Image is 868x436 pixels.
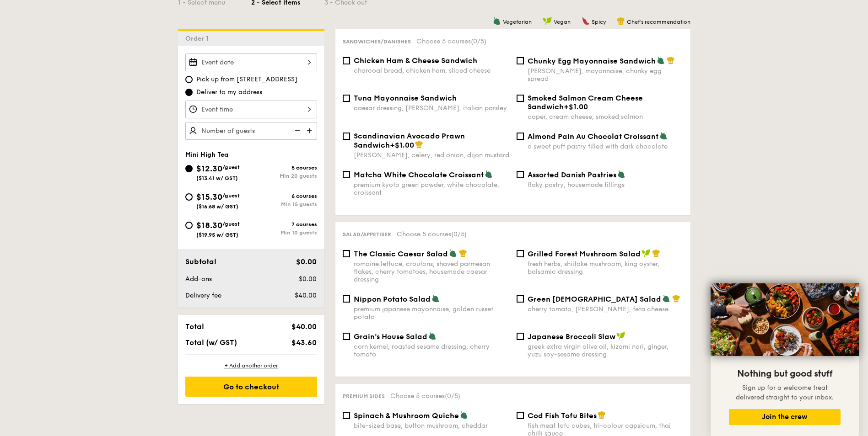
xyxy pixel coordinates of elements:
[354,67,509,74] div: charcoal bread, chicken ham, sliced cheese
[616,332,625,340] img: icon-vegan.f8ff3823.svg
[354,132,465,149] span: Scandinavian Avocado Prawn Sandwich
[196,88,262,97] span: Deliver to my address
[251,229,317,236] div: Min 10 guests
[528,295,661,303] span: Green [DEMOGRAPHIC_DATA] Salad
[657,56,665,64] img: icon-vegetarian.fe4039eb.svg
[528,411,597,420] span: Cod Fish Tofu Bites
[185,122,317,140] input: Number of guests
[222,192,240,199] span: /guest
[343,393,385,399] span: Premium sides
[343,250,350,257] input: The Classic Caesar Saladromaine lettuce, croutons, shaved parmesan flakes, cherry tomatoes, house...
[617,17,625,25] img: icon-chef-hat.a58ddaea.svg
[196,203,238,210] span: ($16.68 w/ GST)
[354,151,509,159] div: [PERSON_NAME], celery, red onion, dijon mustard
[528,181,683,189] div: flaky pastry, housemade fillings
[354,260,509,283] div: romaine lettuce, croutons, shaved parmesan flakes, cherry tomatoes, housemade caesar dressing
[449,249,457,257] img: icon-vegetarian.fe4039eb.svg
[528,332,615,341] span: Japanese Broccoli Slaw
[185,165,193,172] input: $12.30/guest($13.41 w/ GST)5 coursesMin 20 guests
[503,19,532,25] span: Vegetarian
[343,133,350,140] input: Scandinavian Avocado Prawn Sandwich+$1.00[PERSON_NAME], celery, red onion, dijon mustard
[343,171,350,178] input: Matcha White Chocolate Croissantpremium kyoto green powder, white chocolate, croissant
[251,221,317,228] div: 7 courses
[711,283,859,356] img: DSC07876-Edit02-Large.jpeg
[185,292,221,299] span: Delivery fee
[517,57,524,64] input: Chunky Egg Mayonnaise Sandwich[PERSON_NAME], mayonnaise, chunky egg spread
[185,151,228,159] span: Mini High Tea
[354,170,484,179] span: Matcha White Chocolate Croissant
[659,132,668,140] img: icon-vegetarian.fe4039eb.svg
[598,411,606,419] img: icon-chef-hat.a58ddaea.svg
[617,170,625,178] img: icon-vegetarian.fe4039eb.svg
[354,332,427,341] span: Grain's House Salad
[564,102,588,111] span: +$1.00
[343,412,350,419] input: Spinach & Mushroom Quichebite-sized base, button mushroom, cheddar
[354,250,448,258] span: The Classic Caesar Salad
[431,294,440,303] img: icon-vegetarian.fe4039eb.svg
[251,193,317,199] div: 6 courses
[493,17,501,25] img: icon-vegetarian.fe4039eb.svg
[390,141,414,149] span: +$1.00
[185,89,193,96] input: Deliver to my address
[296,257,317,266] span: $0.00
[185,257,216,266] span: Subtotal
[196,175,238,181] span: ($13.41 w/ GST)
[554,19,571,25] span: Vegan
[343,57,350,64] input: Chicken Ham & Cheese Sandwichcharcoal bread, chicken ham, sliced cheese
[185,193,193,201] input: $15.30/guest($16.68 w/ GST)6 coursesMin 15 guests
[842,286,857,300] button: Close
[528,170,616,179] span: Assorted Danish Pastries
[354,104,509,112] div: caesar dressing, [PERSON_NAME], italian parsley
[667,56,675,64] img: icon-chef-hat.a58ddaea.svg
[415,140,423,149] img: icon-chef-hat.a58ddaea.svg
[185,35,212,43] span: Order 1
[185,362,317,369] div: + Add another order
[517,295,524,303] input: Green [DEMOGRAPHIC_DATA] Saladcherry tomato, [PERSON_NAME], feta cheese
[354,56,477,65] span: Chicken Ham & Cheese Sandwich
[642,249,651,257] img: icon-vegan.f8ff3823.svg
[729,409,841,425] button: Join the crew
[662,294,670,303] img: icon-vegetarian.fe4039eb.svg
[196,75,297,84] span: Pick up from [STREET_ADDRESS]
[196,232,238,238] span: ($19.95 w/ GST)
[390,392,460,400] span: Choose 5 courses
[517,171,524,178] input: Assorted Danish Pastriesflaky pastry, housemade fillings
[445,392,460,400] span: (0/5)
[222,164,240,170] span: /guest
[354,305,509,321] div: premium japanese mayonnaise, golden russet potato
[459,249,467,257] img: icon-chef-hat.a58ddaea.svg
[528,250,641,258] span: Grilled Forest Mushroom Salad
[652,249,660,257] img: icon-chef-hat.a58ddaea.svg
[528,94,643,111] span: Smoked Salmon Cream Cheese Sandwich
[354,94,457,102] span: Tuna Mayonnaise Sandwich
[354,422,509,430] div: bite-sized base, button mushroom, cheddar
[737,368,832,379] span: Nothing but good stuff
[485,170,493,178] img: icon-vegetarian.fe4039eb.svg
[451,230,467,238] span: (0/5)
[196,164,222,174] span: $12.30
[460,411,468,419] img: icon-vegetarian.fe4039eb.svg
[416,37,486,45] span: Choose 5 courses
[343,333,350,340] input: Grain's House Saladcorn kernel, roasted sesame dressing, cherry tomato
[343,295,350,303] input: Nippon Potato Saladpremium japanese mayonnaise, golden russet potato
[528,132,658,141] span: Almond Pain Au Chocolat Croissant
[517,250,524,257] input: Grilled Forest Mushroom Saladfresh herbs, shiitake mushroom, king oyster, balsamic dressing
[543,17,552,25] img: icon-vegan.f8ff3823.svg
[528,260,683,276] div: fresh herbs, shiitake mushroom, king oyster, balsamic dressing
[196,220,222,230] span: $18.30
[299,275,317,283] span: $0.00
[428,332,437,340] img: icon-vegetarian.fe4039eb.svg
[251,201,317,207] div: Min 15 guests
[222,221,240,227] span: /guest
[517,333,524,340] input: Japanese Broccoli Slawgreek extra virgin olive oil, kizami nori, ginger, yuzu soy-sesame dressing
[517,95,524,102] input: Smoked Salmon Cream Cheese Sandwich+$1.00caper, cream cheese, smoked salmon
[528,343,683,358] div: greek extra virgin olive oil, kizami nori, ginger, yuzu soy-sesame dressing
[185,101,317,118] input: Event time
[397,230,467,238] span: Choose 5 courses
[528,57,656,65] span: Chunky Egg Mayonnaise Sandwich
[196,192,222,202] span: $15.30
[185,338,237,347] span: Total (w/ GST)
[185,322,204,331] span: Total
[517,412,524,419] input: Cod Fish Tofu Bitesfish meat tofu cubes, tri-colour capsicum, thai chilli sauce
[354,295,431,303] span: Nippon Potato Salad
